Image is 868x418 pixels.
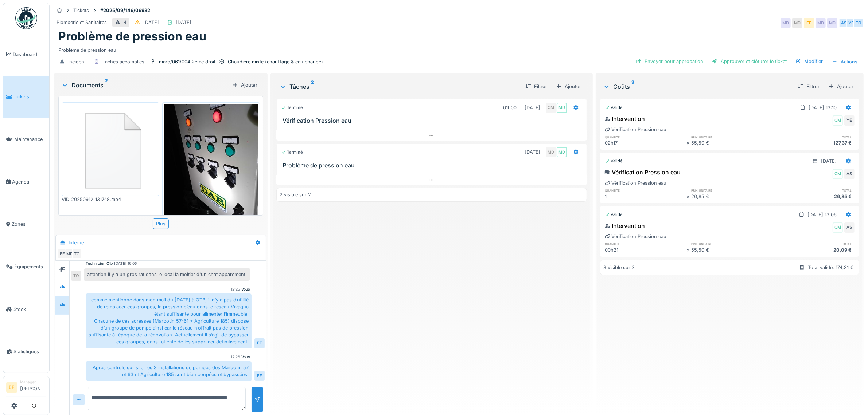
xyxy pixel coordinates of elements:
div: 12:26 [231,354,240,360]
div: marb/061/004 2ème droit [159,58,215,65]
h6: prix unitaire [691,188,773,193]
span: Stock [13,306,46,313]
div: TO [71,271,81,281]
div: Validé [605,158,623,164]
div: [DATE] [821,158,837,165]
div: Actions [829,56,861,67]
div: Manager [20,379,46,385]
span: Agenda [12,178,46,185]
div: [DATE] [143,19,159,26]
div: MD [557,103,567,113]
div: 55,50 € [691,247,773,253]
div: EF [57,249,67,259]
div: MD [546,147,556,157]
div: 20,09 € [773,247,855,253]
div: TO [72,249,82,259]
h1: Problème de pression eau [58,29,206,43]
div: VID_20250912_131748.mp4 [62,196,159,203]
div: [DATE] 13:06 [807,211,837,218]
h6: total [773,135,855,139]
div: MD [816,18,826,28]
div: [DATE] [525,149,540,155]
div: Interne [69,239,84,246]
div: 00h21 [605,247,686,253]
sup: 3 [631,82,634,91]
div: Plus [153,218,169,229]
img: 8frxye6xxczt3ydecf3ayo4ucla8 [164,104,258,229]
div: Documents [61,81,229,90]
div: Ajouter [553,82,584,91]
h6: total [773,188,855,193]
div: CM [833,222,843,233]
div: Incident [68,58,86,65]
a: EF Manager[PERSON_NAME] [6,379,46,397]
div: 3 visible sur 3 [603,264,635,271]
div: Tâches accomplies [102,58,144,65]
sup: 2 [311,82,314,91]
h3: Problème de pression eau [283,162,584,169]
div: Vérification Pression eau [605,180,666,186]
div: Modifier [793,56,826,66]
img: 84750757-fdcc6f00-afbb-11ea-908a-1074b026b06b.png [63,104,157,194]
div: Approuver et clôturer le ticket [709,56,790,66]
div: Validé [605,104,623,111]
div: MD [781,18,791,28]
a: Dashboard [3,33,49,76]
h6: prix unitaire [691,135,773,139]
div: × [686,247,691,253]
div: AS [839,18,849,28]
div: 26,85 € [773,193,855,200]
div: Filtrer [522,82,550,91]
div: CM [833,169,843,179]
div: 127,37 € [773,139,855,146]
div: MD [827,18,837,28]
div: TO [853,18,864,28]
div: YE [844,115,855,126]
div: Terminé [281,149,303,155]
div: 02h17 [605,139,686,146]
div: MD [65,249,75,259]
div: Technicien Otb [86,261,113,266]
span: Zones [12,221,46,228]
div: 26,85 € [691,193,773,200]
span: Tickets [13,93,46,100]
div: × [686,193,691,200]
span: Statistiques [13,348,46,355]
span: Dashboard [13,51,46,58]
div: Vous [241,354,250,360]
a: Stock [3,288,49,331]
div: Validé [605,212,623,218]
h6: prix unitaire [691,241,773,246]
div: attention il y a un gros rat dans le local la moitier d'un chat apparement [84,268,250,281]
h3: Vérification Pression eau [283,117,584,124]
div: 12:25 [231,287,240,292]
div: [DATE] 13:10 [809,104,837,111]
div: CM [833,115,843,126]
div: [DATE] [176,19,191,26]
div: Ajouter [229,80,260,90]
div: 01h00 [503,104,517,111]
div: CM [546,103,556,113]
span: Maintenance [14,136,46,143]
div: 4 [124,19,126,26]
div: Total validé: 174,31 € [808,264,853,271]
div: 55,50 € [691,139,773,146]
div: Terminé [281,104,303,111]
div: AS [844,222,855,233]
div: × [686,139,691,146]
img: Badge_color-CXgf-gQk.svg [15,7,37,29]
div: Coûts [603,82,792,91]
div: Après contrôle sur site, les 3 installations de pompes des Marbotin 57 et 63 et Agriculture 185 s... [86,361,252,381]
li: EF [6,382,17,393]
div: [DATE] 16:06 [114,261,137,266]
a: Tickets [3,76,49,118]
div: YE [846,18,856,28]
div: Ajouter [825,82,856,91]
a: Zones [3,203,49,246]
div: Vérification Pression eau [605,168,681,177]
div: MD [557,147,567,157]
div: Plomberie et Sanitaires [57,19,107,26]
sup: 2 [105,81,108,90]
h6: total [773,241,855,246]
div: Tickets [73,7,89,14]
